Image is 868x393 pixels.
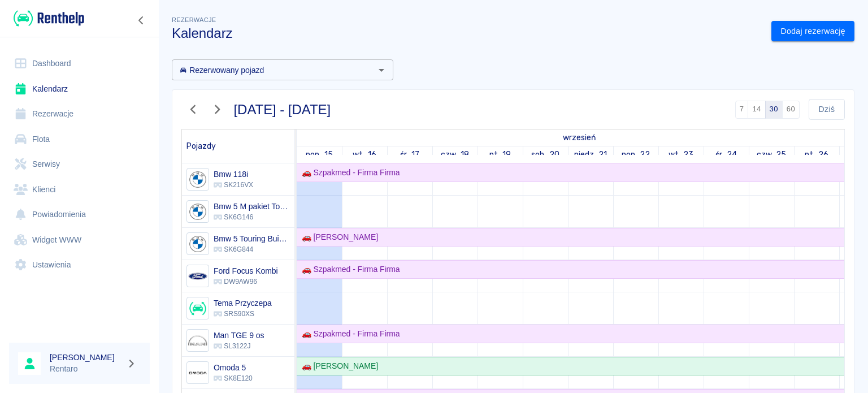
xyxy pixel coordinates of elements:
[809,99,845,120] button: Dziś
[214,373,253,383] p: SK8E120
[297,360,378,372] div: 🚗 [PERSON_NAME]
[9,101,150,127] a: Rezerwacje
[297,328,400,340] div: 🚗 Szpakmed - Firma Firma
[374,62,389,78] button: Otwórz
[303,146,336,163] a: 15 września 2025
[297,231,378,243] div: 🚗 [PERSON_NAME]
[438,146,472,163] a: 18 września 2025
[188,170,207,189] img: Image
[214,277,278,287] p: DW9AW96
[748,101,765,119] button: 14 dni
[713,146,740,163] a: 24 września 2025
[765,101,783,119] button: 30 dni
[175,63,371,77] input: Wyszukaj i wybierz pojazdy...
[188,202,207,221] img: Image
[186,141,216,151] span: Pojazdy
[214,265,278,277] h6: Ford Focus Kombi
[9,51,150,76] a: Dashboard
[9,252,150,278] a: Ustawienia
[9,76,150,102] a: Kalendarz
[234,102,331,118] h3: [DATE] - [DATE]
[50,352,122,363] h6: [PERSON_NAME]
[297,264,400,275] div: 🚗 Szpakmed - Firma Firma
[9,202,150,227] a: Powiadomienia
[9,127,150,152] a: Flota
[214,212,290,222] p: SK6G146
[9,177,150,202] a: Klienci
[214,341,264,351] p: SL3122J
[50,363,122,375] p: Rentaro
[188,235,207,253] img: Image
[214,201,290,212] h6: Bmw 5 M pakiet Touring
[133,13,150,28] button: Zwiń nawigację
[214,180,253,190] p: SK216VX
[188,267,207,286] img: Image
[188,299,207,318] img: Image
[9,227,150,253] a: Widget WWW
[666,146,697,163] a: 23 września 2025
[188,364,207,382] img: Image
[214,233,290,244] h6: Bmw 5 Touring Buissnes
[350,146,379,163] a: 16 września 2025
[9,152,150,177] a: Serwisy
[487,146,514,163] a: 19 września 2025
[214,244,290,254] p: SK6G844
[782,101,800,119] button: 60 dni
[188,331,207,350] img: Image
[297,167,400,179] div: 🚗 Szpakmed - Firma Firma
[9,9,84,28] a: Renthelp logo
[214,169,253,180] h6: Bmw 118i
[14,9,84,28] img: Renthelp logo
[619,146,653,163] a: 22 września 2025
[172,16,216,23] span: Rezerwacje
[214,309,272,319] p: SRS90XS
[571,146,610,163] a: 21 września 2025
[802,146,831,163] a: 26 września 2025
[214,362,253,373] h6: Omoda 5
[214,330,264,341] h6: Man TGE 9 os
[771,21,854,42] a: Dodaj rezerwację
[397,146,422,163] a: 17 września 2025
[528,146,562,163] a: 20 września 2025
[214,297,272,309] h6: Tema Przyczepa
[754,146,789,163] a: 25 września 2025
[172,25,762,41] h3: Kalendarz
[735,101,749,119] button: 7 dni
[560,129,598,146] a: 15 września 2025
